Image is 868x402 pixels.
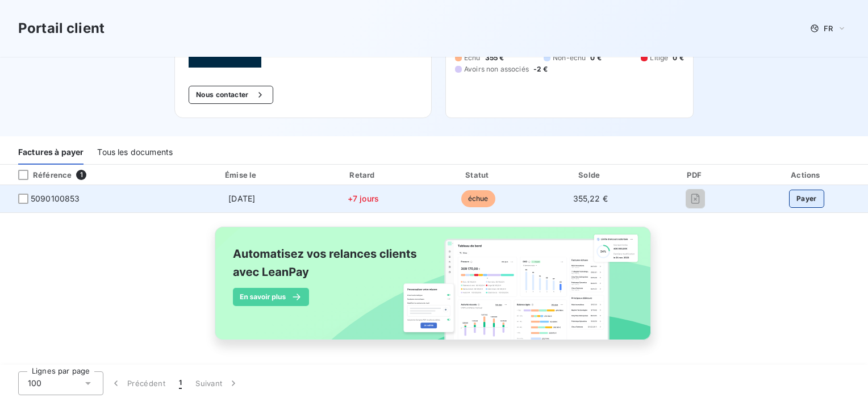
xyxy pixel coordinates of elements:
span: [DATE] [228,194,255,203]
span: 1 [76,170,86,180]
span: Échu [464,53,481,63]
span: 355,22 € [573,194,608,203]
span: Avoirs non associés [464,64,529,74]
span: 0 € [673,53,683,63]
span: 5090100853 [31,193,80,204]
div: Factures à payer [18,141,84,165]
span: Non-échu [553,53,586,63]
span: 0 € [590,53,601,63]
span: FR [824,24,833,33]
div: PDF [648,169,743,181]
div: Retard [307,169,419,181]
span: échue [461,190,495,207]
span: -2 € [533,64,548,74]
span: +7 jours [348,194,379,203]
span: 100 [28,378,41,389]
button: Nous contacter [189,86,273,104]
button: Suivant [189,371,246,395]
button: Précédent [103,371,172,395]
span: 1 [179,378,182,389]
span: 355 € [485,53,504,63]
span: Litige [650,53,668,63]
div: Émise le [181,169,303,181]
div: Solde [537,169,644,181]
button: 1 [172,371,189,395]
div: Statut [424,169,533,181]
div: Tous les documents [97,141,173,165]
img: banner [205,220,663,359]
div: Actions [748,169,866,181]
h3: Portail client [18,18,105,39]
button: Payer [789,190,824,208]
div: Référence [9,170,72,180]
